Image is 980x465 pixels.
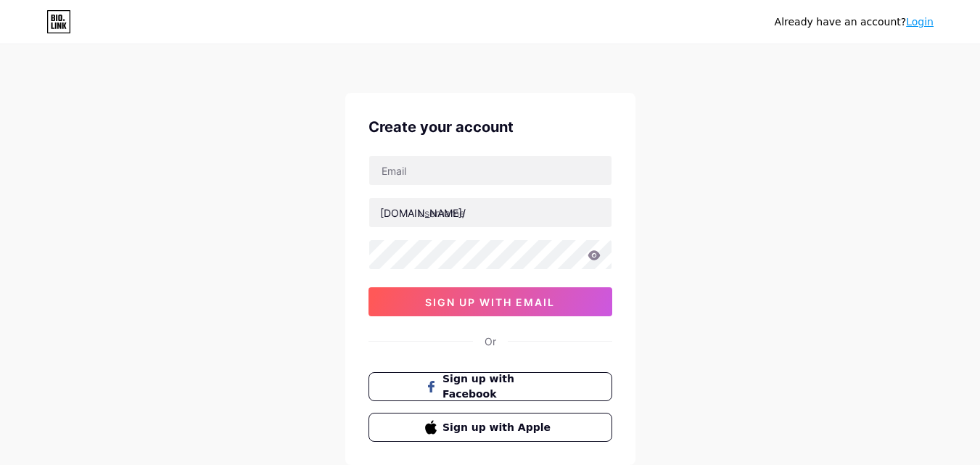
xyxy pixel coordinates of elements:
div: Already have an account? [775,15,934,30]
button: Sign up with Apple [368,413,612,442]
div: Create your account [368,116,612,138]
span: Sign up with Apple [442,420,555,435]
input: Email [369,156,612,185]
button: Sign up with Facebook [368,372,612,401]
span: Sign up with Facebook [442,371,555,402]
input: username [369,198,612,227]
a: Login [906,16,934,28]
div: Or [485,334,496,349]
div: [DOMAIN_NAME]/ [380,205,466,221]
button: sign up with email [368,287,612,316]
span: sign up with email [425,296,555,308]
